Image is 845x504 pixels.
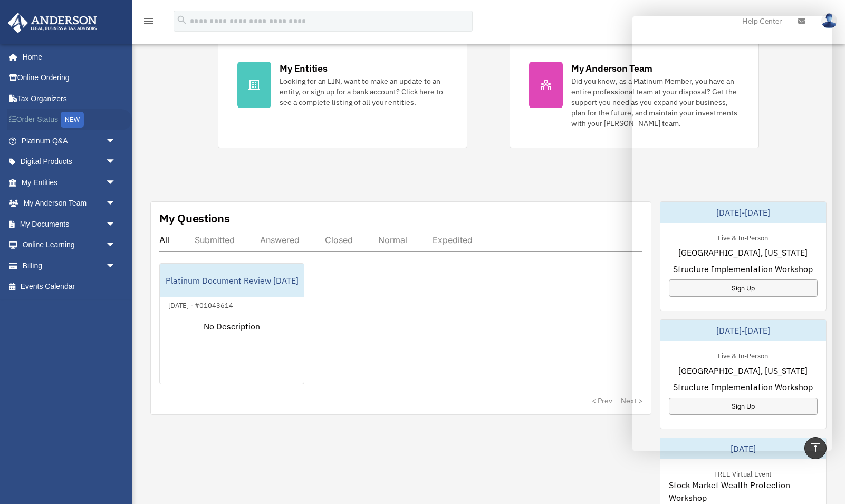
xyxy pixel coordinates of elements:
[195,235,235,245] div: Submitted
[325,235,353,245] div: Closed
[160,312,304,394] div: No Description
[218,42,467,148] a: My Entities Looking for an EIN, want to make an update to an entity, or sign up for a bank accoun...
[176,14,188,26] i: search
[159,210,230,226] div: My Questions
[105,235,127,256] span: arrow_drop_down
[821,13,837,28] img: User Pic
[433,235,473,245] div: Expedited
[7,276,132,297] a: Events Calendar
[7,151,132,172] a: Digital Productsarrow_drop_down
[160,264,304,297] div: Platinum Document Review [DATE]
[7,255,132,276] a: Billingarrow_drop_down
[61,112,84,128] div: NEW
[159,263,304,384] a: Platinum Document Review [DATE][DATE] - #01043614No Description
[105,172,127,193] span: arrow_drop_down
[7,46,127,67] a: Home
[105,151,127,173] span: arrow_drop_down
[7,214,132,235] a: My Documentsarrow_drop_down
[7,109,132,131] a: Order StatusNEW
[260,235,300,245] div: Answered
[105,193,127,215] span: arrow_drop_down
[7,235,132,256] a: Online Learningarrow_drop_down
[280,62,327,75] div: My Entities
[105,214,127,235] span: arrow_drop_down
[7,67,132,89] a: Online Ordering
[510,42,759,148] a: My Anderson Team Did you know, as a Platinum Member, you have an entire professional team at your...
[632,16,832,451] iframe: Chat Window
[280,76,448,108] div: Looking for an EIN, want to make an update to an entity, or sign up for a bank account? Click her...
[7,130,132,151] a: Platinum Q&Aarrow_drop_down
[160,299,242,310] div: [DATE] - #01043614
[105,130,127,152] span: arrow_drop_down
[571,76,740,129] div: Did you know, as a Platinum Member, you have an entire professional team at your disposal? Get th...
[7,193,132,214] a: My Anderson Teamarrow_drop_down
[7,172,132,193] a: My Entitiesarrow_drop_down
[669,479,818,504] span: Stock Market Wealth Protection Workshop
[142,15,155,27] i: menu
[378,235,407,245] div: Normal
[159,235,169,245] div: All
[142,18,155,27] a: menu
[5,13,100,33] img: Anderson Advisors Platinum Portal
[571,62,652,75] div: My Anderson Team
[105,255,127,277] span: arrow_drop_down
[7,88,132,109] a: Tax Organizers
[706,468,780,479] div: FREE Virtual Event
